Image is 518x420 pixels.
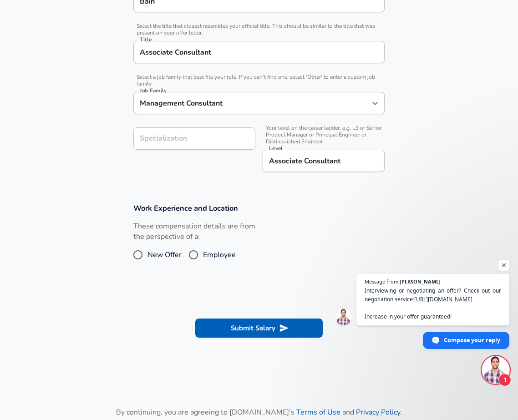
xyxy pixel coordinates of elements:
a: Terms of Use [296,407,340,417]
div: Open chat [482,356,509,384]
label: Level [269,146,283,151]
span: Compose your reply [444,332,500,348]
h3: Work Experience and Location [133,203,385,213]
span: 1 [498,374,511,386]
button: Submit Salary [195,319,323,338]
label: Title [140,37,152,42]
span: Interviewing or negotiating an offer? Check out our negotiation service: Increase in your offer g... [365,286,501,321]
a: Privacy Policy [356,407,400,417]
input: Specialization [133,127,255,150]
input: L3 [267,154,381,168]
span: Message from [365,279,398,284]
span: Your level on the career ladder. e.g. L3 or Senior Product Manager or Principal Engineer or Disti... [263,125,385,145]
span: Select the title that closest resembles your official title. This should be similar to the title ... [133,23,385,36]
span: Select a job family that best fits your role. If you can't find one, select 'Other' to enter a cu... [133,74,385,87]
label: Job Family [140,88,167,93]
span: New Offer [147,249,182,260]
input: Software Engineer [137,96,367,110]
input: Software Engineer [137,45,381,59]
label: These compensation details are from the perspective of a: [133,221,255,242]
button: Open [369,97,381,110]
span: Employee [203,249,236,260]
span: [PERSON_NAME] [400,279,441,284]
